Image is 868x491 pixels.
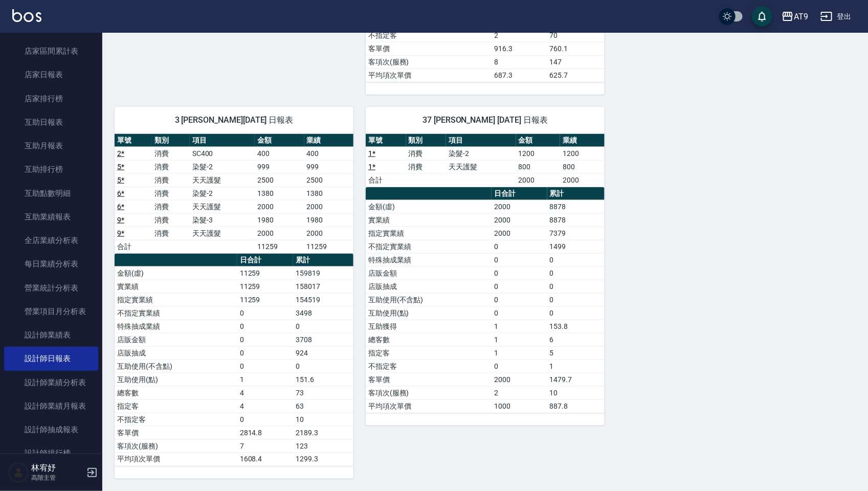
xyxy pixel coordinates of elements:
td: 1200 [516,147,561,160]
td: 2000 [304,227,353,240]
td: 0 [547,253,605,266]
td: 互助使用(不含點) [366,293,492,306]
td: 合計 [115,240,152,253]
a: 互助點數明細 [4,182,98,205]
td: 不指定實業績 [115,306,237,320]
td: 消費 [152,227,189,240]
img: Logo [12,9,41,22]
td: 687.3 [492,69,547,82]
td: 金額(虛) [366,200,492,213]
td: 2000 [492,227,547,240]
td: 染髮-2 [190,160,255,173]
td: 不指定客 [366,360,492,373]
td: 0 [237,346,294,360]
td: 1 [492,320,547,333]
td: 指定客 [115,399,237,413]
td: 0 [492,266,547,280]
td: 0 [492,280,547,293]
td: 0 [492,306,547,320]
td: 800 [516,160,561,173]
td: 8878 [547,200,605,213]
td: 2000 [492,200,547,213]
td: 2500 [304,173,353,187]
td: 2000 [304,200,353,213]
td: 天天護髮 [190,200,255,213]
th: 項目 [446,134,516,147]
td: 0 [293,320,353,333]
td: 平均項次單價 [366,399,492,413]
td: 實業績 [366,213,492,227]
td: 平均項次單價 [366,69,492,82]
td: 11259 [255,240,304,253]
td: 70 [547,29,605,42]
td: 金額(虛) [115,266,237,280]
td: 154519 [293,293,353,306]
td: 887.8 [547,399,605,413]
a: 每日業績分析表 [4,252,98,276]
td: 消費 [152,173,189,187]
td: 1 [547,360,605,373]
td: 指定客 [366,346,492,360]
td: 合計 [366,173,406,187]
th: 單號 [366,134,406,147]
td: 指定實業績 [366,227,492,240]
td: 11259 [237,266,294,280]
td: SC400 [190,147,255,160]
td: 0 [492,293,547,306]
table: a dense table [366,187,605,413]
td: 1 [492,346,547,360]
td: 63 [293,399,353,413]
td: 2189.3 [293,426,353,439]
td: 不指定實業績 [366,240,492,253]
th: 業績 [560,134,605,147]
td: 2000 [560,173,605,187]
td: 不指定客 [115,413,237,426]
td: 4 [237,386,294,399]
td: 不指定客 [366,29,492,42]
td: 染髮-2 [190,187,255,200]
td: 151.6 [293,373,353,386]
a: 設計師業績表 [4,323,98,347]
td: 11259 [237,280,294,293]
table: a dense table [366,134,605,187]
td: 1380 [304,187,353,200]
td: 1200 [560,147,605,160]
td: 消費 [152,160,189,173]
span: 3 [PERSON_NAME][DATE] 日報表 [127,115,341,125]
th: 類別 [152,134,189,147]
td: 1 [237,373,294,386]
td: 客項次(服務) [366,386,492,399]
td: 0 [237,320,294,333]
td: 0 [293,360,353,373]
a: 店家排行榜 [4,87,98,110]
a: 設計師抽成報表 [4,418,98,441]
td: 0 [492,240,547,253]
th: 日合計 [237,254,294,267]
td: 5 [547,346,605,360]
a: 營業統計分析表 [4,276,98,300]
td: 2000 [255,227,304,240]
td: 123 [293,439,353,453]
a: 設計師業績分析表 [4,371,98,394]
td: 916.3 [492,42,547,55]
td: 0 [547,293,605,306]
td: 1479.7 [547,373,605,386]
td: 0 [492,360,547,373]
td: 1299.3 [293,453,353,466]
th: 金額 [516,134,561,147]
td: 天天護髮 [190,227,255,240]
td: 0 [237,306,294,320]
td: 6 [547,333,605,346]
td: 0 [237,413,294,426]
td: 實業績 [115,280,237,293]
th: 日合計 [492,187,547,200]
a: 互助業績報表 [4,205,98,229]
td: 2500 [255,173,304,187]
td: 8878 [547,213,605,227]
th: 累計 [293,254,353,267]
td: 互助使用(點) [115,373,237,386]
td: 0 [547,280,605,293]
th: 類別 [406,134,447,147]
td: 10 [293,413,353,426]
td: 73 [293,386,353,399]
